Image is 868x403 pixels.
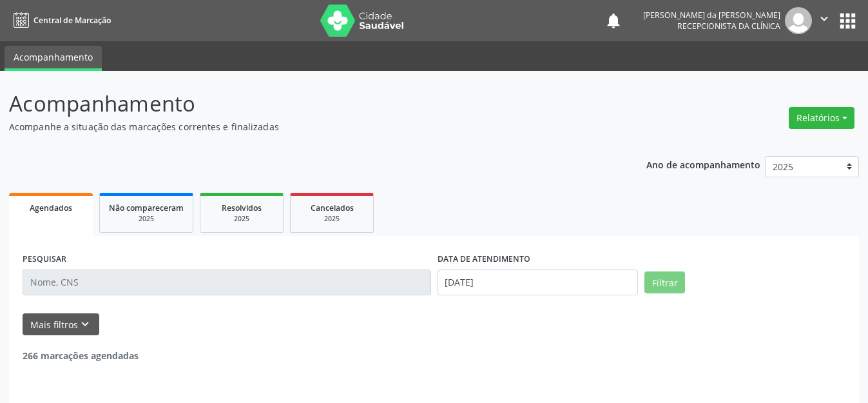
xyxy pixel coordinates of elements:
[23,313,99,336] button: Mais filtroskeyboard_arrow_down
[604,12,622,30] button: notifications
[78,317,92,331] i: keyboard_arrow_down
[23,250,66,270] label: PESQUISAR
[644,271,685,293] button: Filtrar
[23,270,431,295] input: Nome, CNS
[9,10,111,31] a: Central de Marcação
[643,10,780,21] div: [PERSON_NAME] da [PERSON_NAME]
[109,202,184,213] span: Não compareceram
[222,202,262,213] span: Resolvidos
[109,214,184,224] div: 2025
[438,250,530,270] label: DATA DE ATENDIMENTO
[311,202,354,213] span: Cancelados
[789,107,854,129] button: Relatórios
[300,214,364,224] div: 2025
[9,120,604,133] p: Acompanhe a situação das marcações correntes e finalizadas
[836,10,859,32] button: apps
[23,349,139,362] strong: 266 marcações agendadas
[34,15,111,26] span: Central de Marcação
[5,46,102,71] a: Acompanhamento
[30,202,72,213] span: Agendados
[817,12,831,26] i: 
[812,7,836,34] button: 
[209,214,274,224] div: 2025
[438,270,639,295] input: Selecione um intervalo
[646,156,760,172] p: Ano de acompanhamento
[785,7,812,34] img: img
[677,21,780,32] span: Recepcionista da clínica
[9,88,604,120] p: Acompanhamento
